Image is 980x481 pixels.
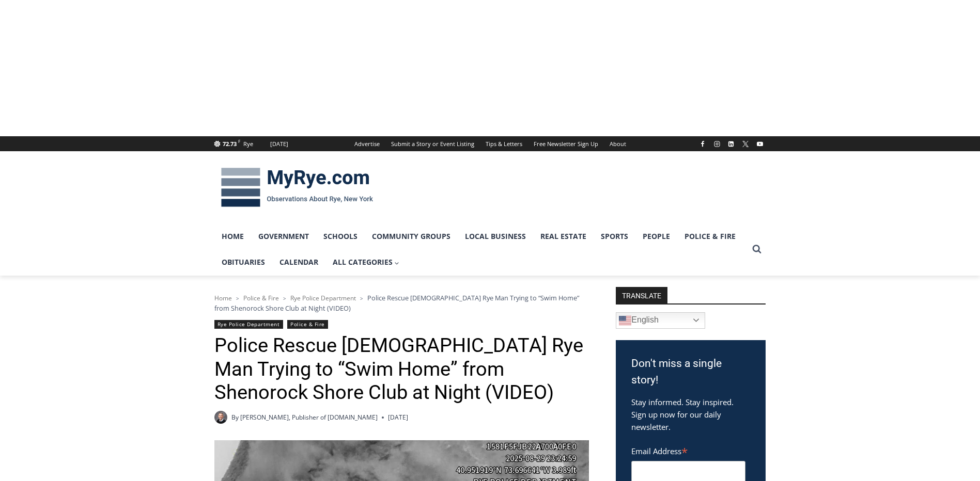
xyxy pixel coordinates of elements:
a: Local Business [458,223,533,249]
a: Home [214,294,232,302]
a: X [739,138,752,150]
a: Facebook [696,138,709,150]
span: > [360,295,363,302]
p: Stay informed. Stay inspired. Sign up now for our daily newsletter. [631,396,750,433]
a: Sports [594,223,635,249]
time: [DATE] [388,412,408,422]
a: Schools [316,223,365,249]
div: Rye [243,139,253,149]
a: Government [251,223,316,249]
nav: Primary Navigation [214,223,748,276]
span: > [236,295,239,302]
a: [PERSON_NAME], Publisher of [DOMAIN_NAME] [240,413,378,422]
a: People [635,223,677,249]
a: Linkedin [725,138,737,150]
img: en [619,314,631,327]
a: Police & Fire [287,320,328,329]
a: Instagram [711,138,723,150]
img: MyRye.com [214,161,380,214]
a: Advertise [349,136,385,151]
a: Police & Fire [677,223,743,249]
h1: Police Rescue [DEMOGRAPHIC_DATA] Rye Man Trying to “Swim Home” from Shenorock Shore Club at Night... [214,334,589,405]
a: Obituaries [214,249,272,275]
span: By [231,412,239,422]
nav: Secondary Navigation [349,136,632,151]
nav: Breadcrumbs [214,293,589,314]
span: 72.73 [223,140,237,148]
a: All Categories [325,249,407,275]
span: Police Rescue [DEMOGRAPHIC_DATA] Rye Man Trying to “Swim Home” from Shenorock Shore Club at Night... [214,293,579,313]
a: Tips & Letters [480,136,528,151]
a: Rye Police Department [214,320,283,329]
button: View Search Form [748,240,766,259]
a: English [616,312,705,329]
label: Email Address [631,441,745,459]
span: F [238,138,240,144]
a: About [604,136,632,151]
a: Real Estate [533,223,594,249]
a: Home [214,223,251,249]
a: Calendar [272,249,325,275]
span: > [283,295,286,302]
a: Rye Police Department [290,294,356,302]
h3: Don't miss a single story! [631,356,750,388]
a: Author image [214,411,227,424]
a: YouTube [754,138,766,150]
strong: TRANSLATE [616,287,667,303]
a: Community Groups [365,223,458,249]
div: [DATE] [270,139,288,149]
span: All Categories [333,256,400,268]
a: Submit a Story or Event Listing [385,136,480,151]
a: Police & Fire [243,294,279,302]
a: Free Newsletter Sign Up [528,136,604,151]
